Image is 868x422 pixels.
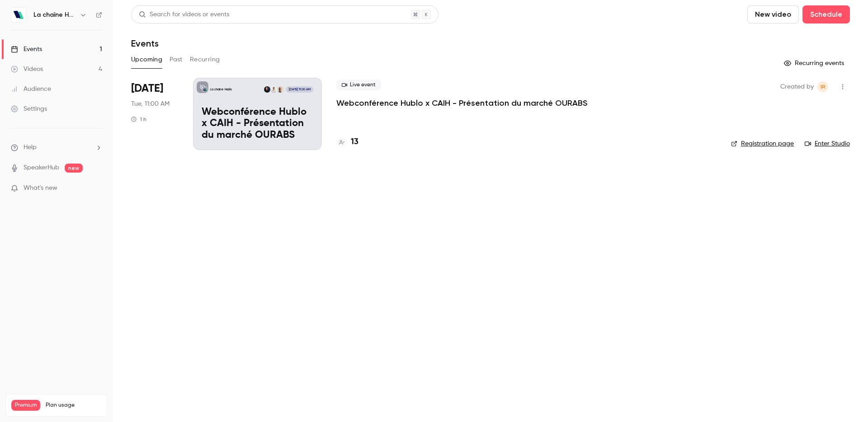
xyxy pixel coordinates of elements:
button: Recurring [190,52,220,67]
button: Past [170,52,183,67]
div: 1 h [131,116,146,123]
span: What's new [24,183,57,193]
button: New video [747,5,799,23]
a: SpeakerHub [24,163,59,173]
a: Registration page [731,139,794,148]
span: Premium [11,400,40,411]
div: Search for videos or events [139,10,229,19]
div: Videos [11,65,43,74]
h1: Events [131,38,159,49]
div: Settings [11,104,47,113]
a: Webconférence Hublo x CAIH - Présentation du marché OURABS La chaîne HubloDavid MarquaireAmaury B... [193,78,322,150]
button: Schedule [802,5,850,23]
span: new [65,164,83,173]
span: Help [24,143,37,152]
a: Enter Studio [805,139,850,148]
span: Tue, 11:00 AM [131,99,170,108]
span: [DATE] [131,81,163,96]
p: La chaîne Hublo [210,87,232,92]
span: Live event [336,80,381,90]
span: Imane Remmal [817,81,828,92]
img: David Marquaire [277,86,283,93]
span: [DATE] 11:00 AM [286,86,313,93]
button: Recurring events [780,56,850,70]
span: Plan usage [46,402,102,409]
img: La chaîne Hublo [11,8,26,22]
span: Created by [780,81,814,92]
div: Nov 4 Tue, 11:00 AM (Europe/Paris) [131,78,179,150]
img: Amaury Bagein [270,86,277,93]
div: Events [11,45,42,54]
a: 13 [336,136,359,148]
h4: 13 [351,136,359,148]
a: Webconférence Hublo x CAIH - Présentation du marché OURABS [336,98,587,108]
h6: La chaîne Hublo [33,10,76,19]
button: Upcoming [131,52,162,67]
li: help-dropdown-opener [11,143,102,152]
p: Webconférence Hublo x CAIH - Présentation du marché OURABS [202,107,313,141]
div: Audience [11,84,51,94]
img: Imane Remmal [264,86,270,93]
iframe: Noticeable Trigger [91,184,102,192]
span: IR [821,81,826,92]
